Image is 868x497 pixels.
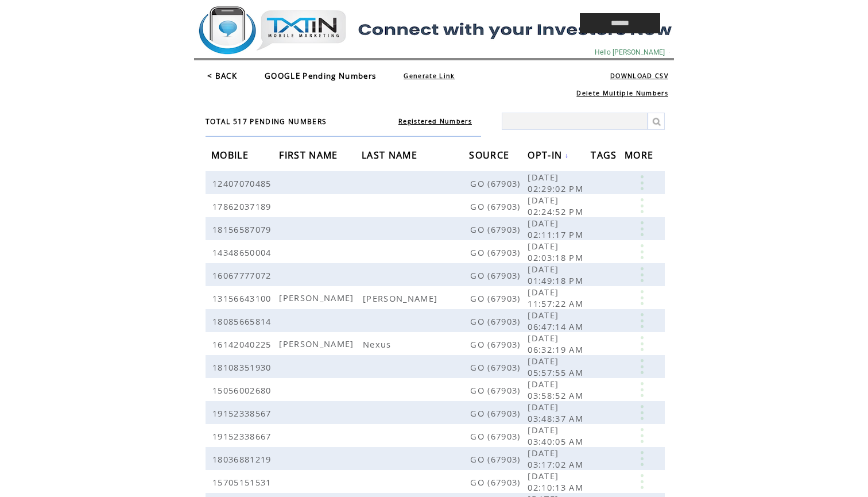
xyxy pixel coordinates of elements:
span: TAGS [591,146,619,167]
span: OPT-IN [528,146,565,167]
span: LAST NAME [362,146,420,167]
span: 18036881219 [212,453,274,465]
span: [DATE] 11:57:22 AM [528,286,586,309]
a: FIRST NAME [279,151,340,158]
span: [DATE] 03:48:37 AM [528,401,586,424]
a: Delete Multiple Numbers [576,89,668,97]
span: GO (67903) [470,361,523,373]
span: [DATE] 03:58:52 AM [528,378,586,401]
span: [DATE] 05:57:55 AM [528,355,586,378]
a: SOURCE [469,151,512,158]
span: GO (67903) [470,407,523,419]
span: [DATE] 02:24:52 PM [528,194,586,217]
span: GO (67903) [470,315,523,327]
span: 13156643100 [212,292,274,304]
span: GO (67903) [470,224,523,235]
span: 14348650004 [212,246,274,258]
a: LAST NAME [362,151,420,158]
span: MOBILE [211,146,251,167]
a: TAGS [591,151,619,158]
span: GO (67903) [470,338,523,350]
span: 15705151531 [212,476,274,488]
span: [DATE] 02:03:18 PM [528,240,586,263]
a: Registered Numbers [398,117,472,125]
span: MORE [625,146,656,167]
span: Hello [PERSON_NAME] [595,48,665,56]
span: GOOGLE Pending Numbers [265,71,376,81]
span: 19152338567 [212,407,274,419]
span: GO (67903) [470,201,523,212]
span: FIRST NAME [279,146,340,167]
span: [PERSON_NAME] [279,292,356,303]
span: GO (67903) [470,453,523,465]
span: [DATE] 02:10:13 AM [528,470,586,493]
span: 19152338667 [212,430,274,442]
span: GO (67903) [470,430,523,442]
span: [DATE] 02:29:02 PM [528,171,586,194]
a: OPT-IN↓ [528,152,569,159]
span: [DATE] 01:49:18 PM [528,263,586,286]
span: GO (67903) [470,384,523,396]
span: [DATE] 06:47:14 AM [528,309,586,332]
span: Nexus [363,338,394,350]
span: [DATE] 06:32:19 AM [528,332,586,355]
span: [DATE] 03:40:05 AM [528,424,586,447]
span: [DATE] 03:17:02 AM [528,447,586,470]
span: 17862037189 [212,201,274,212]
span: 16067777072 [212,269,274,281]
span: 18108351930 [212,361,274,373]
a: DOWNLOAD CSV [610,72,668,80]
span: 18156587079 [212,224,274,235]
span: 18085665814 [212,315,274,327]
span: GO (67903) [470,178,523,189]
a: < BACK [207,71,237,81]
span: GO (67903) [470,292,523,304]
span: SOURCE [469,146,512,167]
span: 15056002680 [212,384,274,396]
span: GO (67903) [470,269,523,281]
span: 16142040225 [212,338,274,350]
span: 12407070485 [212,178,274,189]
span: GO (67903) [470,246,523,258]
span: [PERSON_NAME] [363,292,440,304]
span: [DATE] 02:11:17 PM [528,217,586,240]
span: GO (67903) [470,476,523,488]
a: MOBILE [211,151,251,158]
span: TOTAL 517 PENDING NUMBERS [206,117,327,126]
a: Generate Link [404,72,455,80]
span: [PERSON_NAME] [279,338,356,349]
